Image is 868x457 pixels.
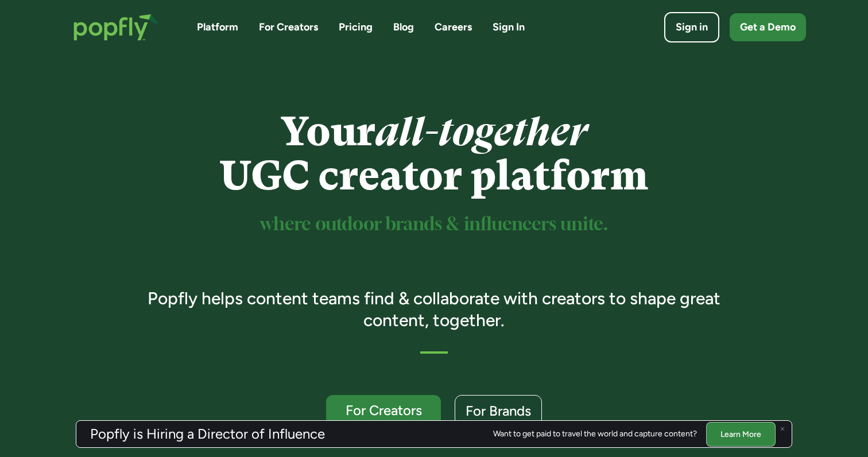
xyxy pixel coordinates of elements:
[336,403,431,417] div: For Creators
[326,395,441,426] a: For Creators
[706,421,776,446] a: Learn More
[493,429,697,439] div: Want to get paid to travel the world and capture content?
[131,110,737,198] h1: Your UGC creator platform
[730,13,806,41] a: Get a Demo
[740,20,796,34] div: Get a Demo
[131,288,737,331] h3: Popfly helps content teams find & collaborate with creators to shape great content, together.
[493,20,525,34] a: Sign In
[62,2,169,52] a: home
[466,404,531,418] div: For Brands
[435,20,472,34] a: Careers
[260,216,608,234] sup: where outdoor brands & influencers unite.
[197,20,238,34] a: Platform
[455,395,542,426] a: For Brands
[375,109,587,155] em: all-together
[393,20,414,34] a: Blog
[90,427,325,441] h3: Popfly is Hiring a Director of Influence
[664,12,719,42] a: Sign in
[339,20,373,34] a: Pricing
[259,20,318,34] a: For Creators
[676,20,708,34] div: Sign in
